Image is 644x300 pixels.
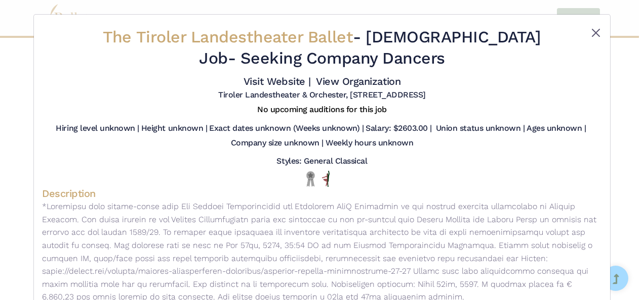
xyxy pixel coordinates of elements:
span: [DEMOGRAPHIC_DATA] Job [199,27,541,68]
h5: Tiroler Landestheater & Orchester, [STREET_ADDRESS] [218,90,426,101]
h5: Exact dates unknown (Weeks unknown) | [209,123,364,134]
span: The Tiroler Landestheater Ballet [103,27,353,46]
h5: Union status unknown | [436,123,525,134]
button: Close [590,27,602,39]
h5: Height unknown | [141,123,207,134]
h5: Salary: $2603.00 | [366,123,431,134]
a: Visit Website | [244,75,311,87]
h5: No upcoming auditions for this job [257,105,387,115]
h5: Ages unknown | [527,123,586,134]
h2: - - Seeking Company Dancers [89,27,555,69]
h5: Company size unknown | [231,138,324,148]
img: Local [304,171,317,186]
h5: Styles: General Classical [276,156,367,167]
h5: Weekly hours unknown [326,138,413,148]
h5: Hiring level unknown | [56,123,139,134]
img: All [322,171,330,187]
a: View Organization [316,75,400,87]
h4: Description [42,187,602,200]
